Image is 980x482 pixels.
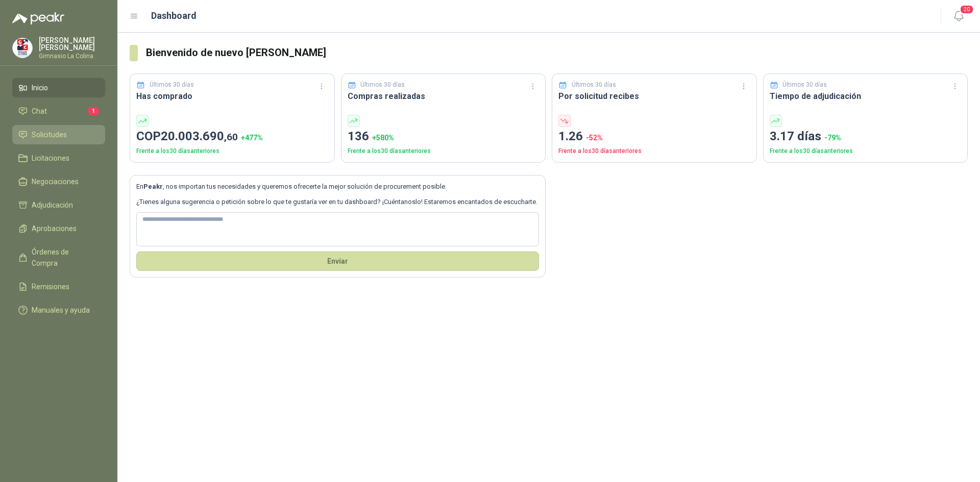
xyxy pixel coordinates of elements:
span: 1 [88,107,99,115]
p: [PERSON_NAME] [PERSON_NAME] [39,37,105,51]
span: -79 % [824,134,841,142]
a: Chat1 [12,102,105,121]
p: Últimos 30 días [360,80,405,90]
a: Remisiones [12,277,105,296]
span: + 580 % [372,134,394,142]
h3: Por solicitud recibes [558,90,750,103]
p: Frente a los 30 días anteriores [558,146,750,156]
span: Licitaciones [32,153,69,164]
img: Logo peakr [12,12,64,24]
a: Solicitudes [12,125,105,144]
img: Company Logo [13,38,32,58]
span: Aprobaciones [32,223,77,234]
button: 20 [949,7,968,26]
p: 3.17 días [770,127,962,146]
p: En , nos importan tus necesidades y queremos ofrecerte la mejor solución de procurement posible. [136,182,539,192]
h3: Compras realizadas [348,90,540,103]
p: 136 [348,127,540,146]
span: Adjudicación [32,199,73,211]
span: Solicitudes [32,129,67,140]
a: Manuales y ayuda [12,300,105,320]
b: Peakr [143,183,163,190]
a: Negociaciones [12,172,105,191]
a: Inicio [12,78,105,97]
span: Negociaciones [32,176,79,187]
span: 20.003.690 [161,129,238,143]
a: Licitaciones [12,148,105,168]
p: Gimnasio La Colina [39,53,105,59]
span: Inicio [32,82,48,93]
p: Últimos 30 días [572,80,616,90]
p: Últimos 30 días [150,80,194,90]
button: Envíar [136,251,539,271]
p: COP [136,127,328,146]
p: Frente a los 30 días anteriores [136,146,328,156]
span: Chat [32,106,47,117]
p: Frente a los 30 días anteriores [348,146,540,156]
span: 20 [960,5,974,14]
h3: Bienvenido de nuevo [PERSON_NAME] [146,45,968,61]
p: 1.26 [558,127,750,146]
h3: Tiempo de adjudicación [770,90,962,103]
span: ,60 [224,131,238,143]
span: Órdenes de Compra [32,246,95,269]
h1: Dashboard [151,9,197,23]
a: Adjudicación [12,195,105,215]
p: Últimos 30 días [782,80,827,90]
span: Remisiones [32,281,69,292]
p: Frente a los 30 días anteriores [770,146,962,156]
p: ¿Tienes alguna sugerencia o petición sobre lo que te gustaría ver en tu dashboard? ¡Cuéntanoslo! ... [136,197,539,207]
span: + 477 % [241,134,263,142]
span: -52 % [586,134,603,142]
span: Manuales y ayuda [32,305,90,316]
a: Órdenes de Compra [12,242,105,273]
a: Aprobaciones [12,219,105,238]
h3: Has comprado [136,90,328,103]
